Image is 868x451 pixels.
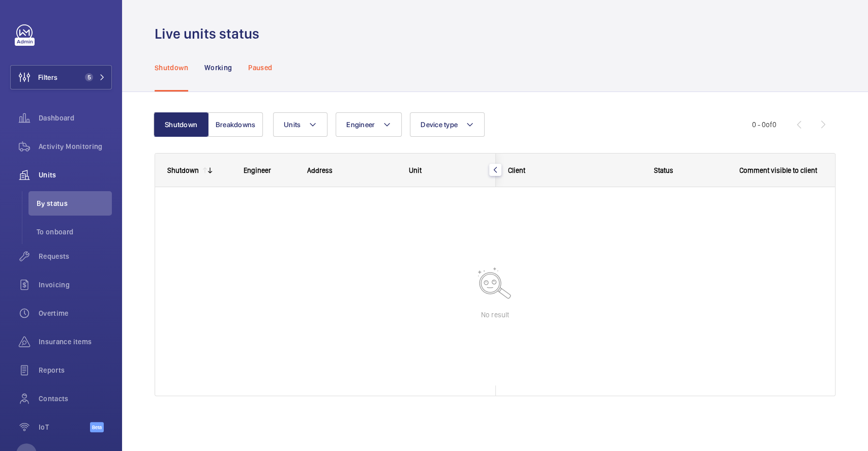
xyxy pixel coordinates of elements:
span: Units [39,170,112,180]
span: Overtime [39,308,112,318]
span: IoT [39,422,90,432]
span: Reports [39,365,112,375]
span: By status [37,198,112,208]
span: Contacts [39,394,112,404]
span: of [766,121,772,129]
span: To onboard [37,227,112,237]
p: Paused [248,63,272,73]
span: Units [284,121,301,129]
span: Insurance items [39,337,112,347]
span: Filters [38,72,57,82]
span: Status [654,166,673,174]
button: Breakdowns [208,112,263,137]
p: Shutdown [155,63,188,73]
span: Engineer [346,121,375,129]
span: Invoicing [39,280,112,290]
button: Filters5 [10,65,112,89]
p: Working [204,63,232,73]
span: Activity Monitoring [39,141,112,152]
span: Address [307,166,333,174]
div: Unit [409,166,484,174]
span: Engineer [244,166,271,174]
span: Device type [421,121,458,129]
span: Dashboard [39,113,112,123]
button: Engineer [336,112,402,137]
div: Shutdown [167,166,199,174]
span: 0 - 0 0 [752,121,776,128]
button: Units [273,112,327,137]
span: Comment visible to client [739,166,817,174]
span: Requests [39,251,112,261]
span: 5 [85,73,93,81]
span: Client [508,166,525,174]
h1: Live units status [155,24,265,43]
button: Shutdown [154,112,208,137]
button: Device type [410,112,485,137]
span: Beta [90,422,104,432]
